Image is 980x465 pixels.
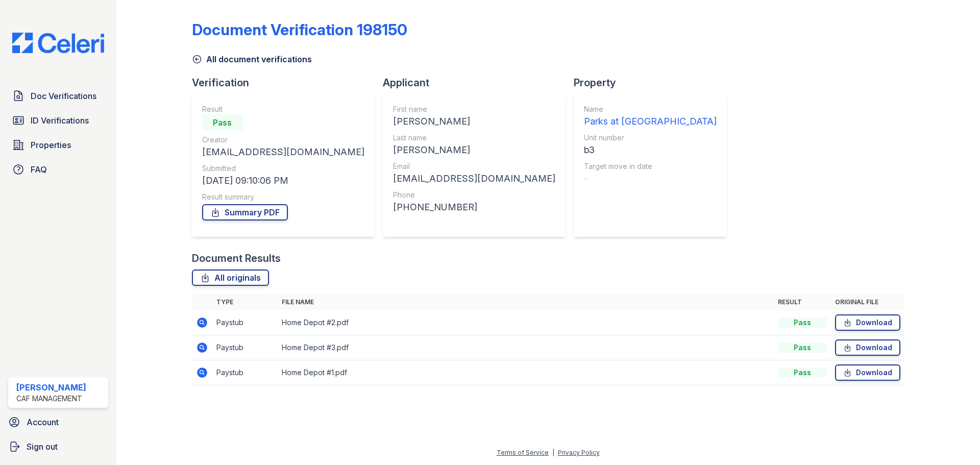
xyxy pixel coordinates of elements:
[393,172,555,186] div: [EMAIL_ADDRESS][DOMAIN_NAME]
[202,204,288,221] a: Summary PDF
[4,412,112,432] a: Account
[4,436,112,457] a: Sign out
[778,342,827,353] div: Pass
[31,139,71,151] span: Properties
[278,310,774,335] td: Home Depot #2.pdf
[27,416,59,428] span: Account
[393,104,555,114] div: First name
[584,172,717,186] div: -
[552,449,554,456] div: |
[202,163,364,174] div: Submitted
[278,360,774,385] td: Home Depot #1.pdf
[212,310,278,335] td: Paystub
[31,114,89,127] span: ID Verifications
[584,133,717,143] div: Unit number
[202,174,364,188] div: [DATE] 09:10:06 PM
[778,368,827,378] div: Pass
[202,114,243,131] div: Pass
[393,114,555,129] div: [PERSON_NAME]
[393,133,555,143] div: Last name
[192,251,281,265] div: Document Results
[584,143,717,157] div: b3
[31,90,96,102] span: Doc Verifications
[393,200,555,214] div: [PHONE_NUMBER]
[393,143,555,157] div: [PERSON_NAME]
[835,339,900,356] a: Download
[393,190,555,200] div: Phone
[831,294,904,310] th: Original file
[212,294,278,310] th: Type
[16,394,86,404] div: CAF Management
[27,440,58,453] span: Sign out
[393,161,555,172] div: Email
[4,33,112,53] img: CE_Logo_Blue-a8612792a0a2168367f1c8372b55b34899dd931a85d93a1a3d3e32e68fde9ad4.png
[8,159,108,180] a: FAQ
[383,76,574,90] div: Applicant
[192,270,269,286] a: All originals
[584,104,717,114] div: Name
[202,135,364,145] div: Creator
[574,76,735,90] div: Property
[835,364,900,381] a: Download
[278,335,774,360] td: Home Depot #3.pdf
[778,317,827,328] div: Pass
[192,53,312,65] a: All document verifications
[584,114,717,129] div: Parks at [GEOGRAPHIC_DATA]
[8,135,108,155] a: Properties
[212,335,278,360] td: Paystub
[774,294,831,310] th: Result
[192,76,383,90] div: Verification
[584,161,717,172] div: Target move in date
[558,449,600,456] a: Privacy Policy
[497,449,549,456] a: Terms of Service
[31,163,47,176] span: FAQ
[202,104,364,114] div: Result
[202,192,364,202] div: Result summary
[8,86,108,106] a: Doc Verifications
[192,20,407,39] div: Document Verification 198150
[8,110,108,131] a: ID Verifications
[835,314,900,331] a: Download
[212,360,278,385] td: Paystub
[584,104,717,129] a: Name Parks at [GEOGRAPHIC_DATA]
[278,294,774,310] th: File name
[202,145,364,159] div: [EMAIL_ADDRESS][DOMAIN_NAME]
[16,381,86,394] div: [PERSON_NAME]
